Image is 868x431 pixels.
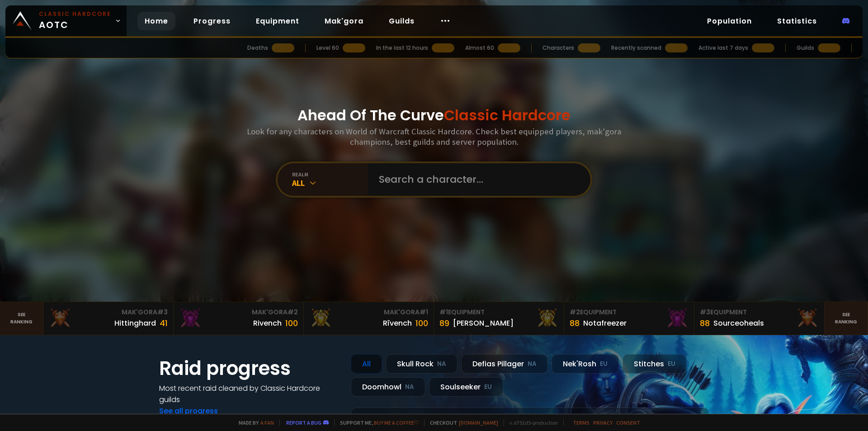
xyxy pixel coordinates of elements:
a: Consent [616,419,640,426]
div: Equipment [570,308,689,317]
small: NA [405,383,414,392]
div: [PERSON_NAME] [453,317,514,329]
span: # 2 [288,308,298,317]
div: Rivench [253,317,282,329]
small: Classic Hardcore [39,10,111,18]
a: a fan [260,419,274,426]
span: Support me, [334,419,419,426]
span: # 1 [439,308,448,317]
small: EU [668,360,675,369]
a: Home [137,12,175,30]
div: In the last 12 hours [376,44,428,52]
a: Progress [186,12,238,30]
div: Characters [542,44,574,52]
div: 100 [415,317,428,329]
div: Notafreezer [583,317,627,329]
small: NA [528,360,537,369]
a: #3Equipment88Sourceoheals [694,302,825,335]
a: [DOMAIN_NAME] [459,419,498,426]
h3: Look for any characters on World of Warcraft Classic Hardcore. Check best equipped players, mak'g... [243,126,625,147]
div: 89 [439,317,449,329]
span: # 1 [420,308,428,317]
span: Classic Hardcore [444,105,571,125]
span: # 3 [157,308,168,317]
h1: Raid progress [159,354,340,383]
div: Skull Rock [386,354,458,374]
a: Buy me a coffee [374,419,419,426]
span: Checkout [424,419,498,426]
a: Seeranking [825,302,868,335]
div: 41 [160,317,168,329]
a: Privacy [593,419,613,426]
a: Mak'Gora#3Hittinghard41 [43,302,174,335]
div: Recently scanned [611,44,661,52]
div: Mak'Gora [309,308,428,317]
span: AOTC [39,10,111,32]
div: 88 [570,317,580,329]
div: Soulseeker [429,377,503,397]
a: Equipment [249,12,307,30]
small: EU [600,360,608,369]
a: Population [700,12,759,30]
div: Mak'Gora [49,308,168,317]
div: Sourceoheals [713,317,764,329]
a: Statistics [770,12,824,30]
div: Level 60 [316,44,339,52]
h1: Ahead Of The Curve [297,104,571,126]
div: Almost 60 [465,44,494,52]
small: NA [437,360,446,369]
div: All [292,178,368,188]
div: Guilds [797,44,814,52]
span: # 3 [700,308,710,317]
a: Mak'Gora#2Rivench100 [174,302,304,335]
div: 88 [700,317,710,329]
a: #1Equipment89[PERSON_NAME] [434,302,564,335]
div: Rîvench [383,317,412,329]
span: # 2 [570,308,580,317]
div: Nek'Rosh [552,354,619,374]
div: Defias Pillager [461,354,548,374]
a: See all progress [159,406,218,416]
div: Stitches [623,354,687,374]
div: Equipment [439,308,558,317]
div: Equipment [700,308,819,317]
div: Active last 7 days [698,44,748,52]
span: v. d752d5 - production [504,419,558,426]
span: Made by [233,419,274,426]
div: 100 [285,317,298,329]
div: Mak'Gora [179,308,298,317]
a: #2Equipment88Notafreezer [564,302,694,335]
div: All [351,354,382,374]
div: Deaths [247,44,268,52]
a: Report a bug [286,419,321,426]
a: Mak'gora [317,12,371,30]
a: Terms [573,419,590,426]
h4: Most recent raid cleaned by Classic Hardcore guilds [159,383,340,405]
div: Hittinghard [114,317,156,329]
input: Search a character... [373,163,580,196]
small: EU [484,383,492,392]
a: Classic HardcoreAOTC [5,5,127,36]
a: Guilds [382,12,422,30]
div: realm [292,171,368,178]
a: Mak'Gora#1Rîvench100 [304,302,434,335]
div: Doomhowl [351,377,425,397]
